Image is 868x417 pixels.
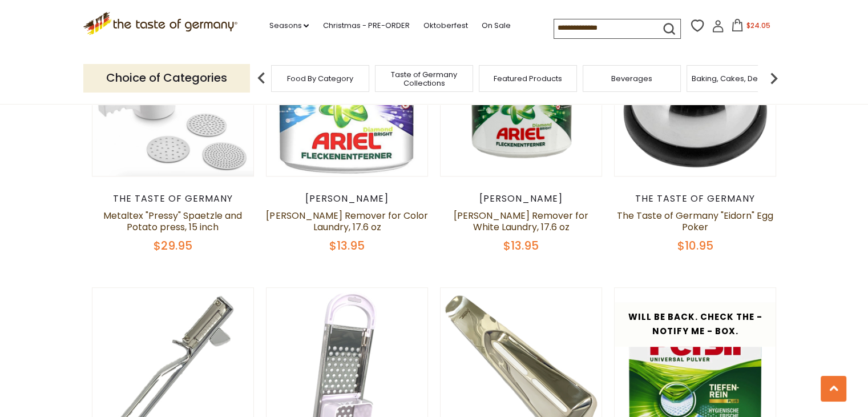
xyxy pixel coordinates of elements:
a: Metaltex "Pressy" Spaetzle and Potato press, 15 inch [103,209,242,234]
span: $13.95 [503,238,539,254]
a: [PERSON_NAME] Remover for Color Laundry, 17.6 oz [266,209,427,234]
span: $29.95 [154,238,192,254]
a: Food By Category [287,74,353,83]
button: $24.05 [726,19,775,36]
a: On Sale [481,19,510,32]
a: Featured Products [494,74,562,83]
a: Baking, Cakes, Desserts [692,74,780,83]
span: $10.95 [677,238,713,254]
div: The Taste of Germany [92,193,255,205]
a: The Taste of Germany "Eidorn" Egg Poker [617,209,773,234]
div: [PERSON_NAME] [440,193,603,205]
a: Beverages [611,74,652,83]
span: $13.95 [329,238,365,254]
div: [PERSON_NAME] [266,193,429,205]
div: The Taste of Germany [614,193,777,205]
img: next arrow [762,67,785,90]
a: Oktoberfest [423,19,467,32]
a: Taste of Germany Collections [378,70,470,87]
a: [PERSON_NAME] Remover for White Laundry, 17.6 oz [454,209,588,234]
span: $24.05 [746,21,770,30]
a: Seasons [269,19,309,32]
img: previous arrow [250,67,273,90]
a: Christmas - PRE-ORDER [322,19,409,32]
p: Choice of Categories [83,64,250,92]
